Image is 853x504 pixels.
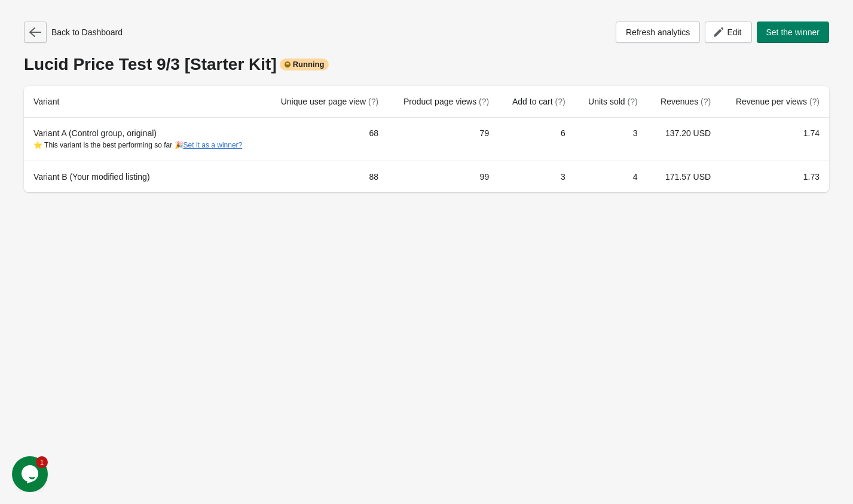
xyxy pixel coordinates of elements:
[736,97,820,106] span: Revenue per views
[280,59,329,70] div: Running
[627,97,637,106] span: (?)
[575,161,647,192] td: 4
[499,118,575,161] td: 6
[33,171,255,183] div: Variant B (Your modified listing)
[479,97,489,106] span: (?)
[184,141,243,149] button: Set it as a winner?
[368,97,378,106] span: (?)
[499,161,575,192] td: 3
[388,161,499,192] td: 99
[388,118,499,161] td: 79
[33,127,255,151] div: Variant A (Control group, original)
[403,97,489,106] span: Product page views
[757,21,830,43] button: Set the winner
[265,161,388,192] td: 88
[720,161,829,192] td: 1.73
[555,97,565,106] span: (?)
[766,27,820,37] span: Set the winner
[281,97,378,106] span: Unique user page view
[24,21,123,43] div: Back to Dashboard
[265,118,388,161] td: 68
[33,139,255,151] div: ⭐ This variant is the best performing so far 🎉
[727,27,741,37] span: Edit
[626,27,690,37] span: Refresh analytics
[661,97,711,106] span: Revenues
[647,118,721,161] td: 137.20 USD
[701,97,711,106] span: (?)
[720,118,829,161] td: 1.74
[24,86,265,118] th: Variant
[616,21,700,43] button: Refresh analytics
[809,97,820,106] span: (?)
[575,118,647,161] td: 3
[12,456,50,492] iframe: chat widget
[24,55,829,74] div: Lucid Price Test 9/3 [Starter Kit]
[512,97,565,106] span: Add to cart
[588,97,637,106] span: Units sold
[705,21,751,43] button: Edit
[647,161,721,192] td: 171.57 USD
